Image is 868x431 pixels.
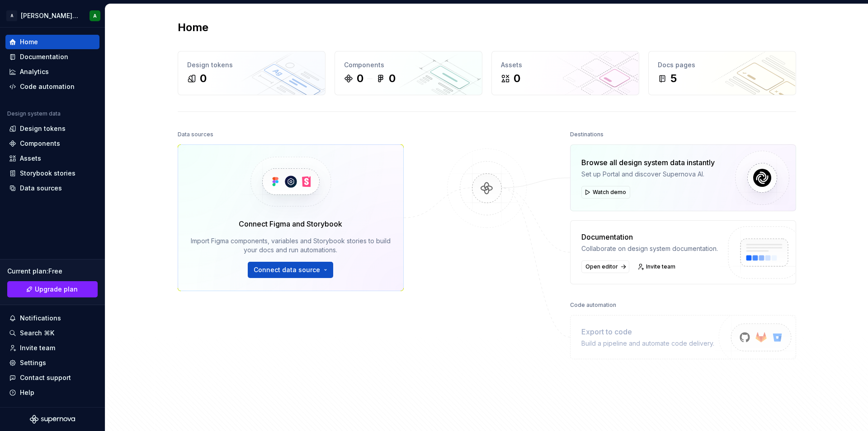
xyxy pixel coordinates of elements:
div: Build a pipeline and automate code delivery. [581,339,714,348]
div: Data sources [178,128,213,141]
div: Collaborate on design system documentation. [581,244,718,253]
a: Documentation [5,50,99,64]
a: Components [5,136,99,151]
button: Watch demo [581,186,630,199]
div: Current plan : Free [7,267,98,276]
div: Storybook stories [20,169,75,178]
div: Help [20,388,34,397]
a: Assets [5,151,99,166]
button: A[PERSON_NAME] designA [2,6,103,25]
a: Storybook stories [5,166,99,181]
div: Documentation [581,232,718,242]
div: Design tokens [187,60,316,70]
button: Notifications [5,311,99,325]
div: Notifications [20,314,61,323]
div: Browse all design system data instantly [581,157,715,168]
a: Analytics [5,65,99,79]
button: Connect data source [248,262,333,278]
div: Set up Portal and discover Supernova AI. [581,170,715,179]
div: [PERSON_NAME] design [21,11,79,20]
button: Contact support [5,371,99,385]
div: Documentation [20,52,68,61]
div: Code automation [570,299,616,311]
span: Open editor [585,263,618,270]
a: Assets0 [491,51,639,95]
div: Design system data [7,110,61,117]
h2: Home [178,20,208,35]
span: Invite team [646,263,675,270]
span: Connect data source [254,265,320,274]
a: Code automation [5,79,99,94]
div: Design tokens [20,124,66,133]
button: Help [5,385,99,400]
div: Settings [20,358,46,367]
div: Invite team [20,343,55,352]
span: Watch demo [593,189,626,196]
a: Docs pages5 [648,51,796,95]
a: Invite team [5,341,99,355]
div: Destinations [570,128,604,141]
svg: Supernova Logo [30,415,75,424]
div: Export to code [581,326,714,337]
a: Components00 [335,51,482,95]
div: Data sources [20,184,62,193]
div: 0 [514,71,520,86]
a: Invite team [635,260,679,273]
div: Import Figma components, variables and Storybook stories to build your docs and run automations. [191,236,391,255]
a: Open editor [581,260,629,273]
div: Code automation [20,82,75,91]
div: Home [20,37,38,46]
div: Components [20,139,60,148]
a: Settings [5,356,99,370]
span: Upgrade plan [35,285,78,294]
a: Design tokens [5,121,99,136]
div: 0 [200,71,207,86]
div: A [6,10,17,21]
a: Design tokens0 [178,51,325,95]
div: Analytics [20,67,49,76]
div: Search ⌘K [20,329,54,338]
div: 5 [670,71,677,86]
div: Contact support [20,373,71,382]
button: Search ⌘K [5,326,99,340]
div: Components [344,60,473,70]
div: 0 [357,71,363,86]
a: Upgrade plan [7,281,98,297]
div: Assets [20,154,41,163]
a: Home [5,35,99,49]
div: A [93,12,97,19]
a: Data sources [5,181,99,195]
div: 0 [389,71,396,86]
div: Connect Figma and Storybook [239,218,342,229]
div: Assets [501,60,630,70]
div: Docs pages [658,60,787,70]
